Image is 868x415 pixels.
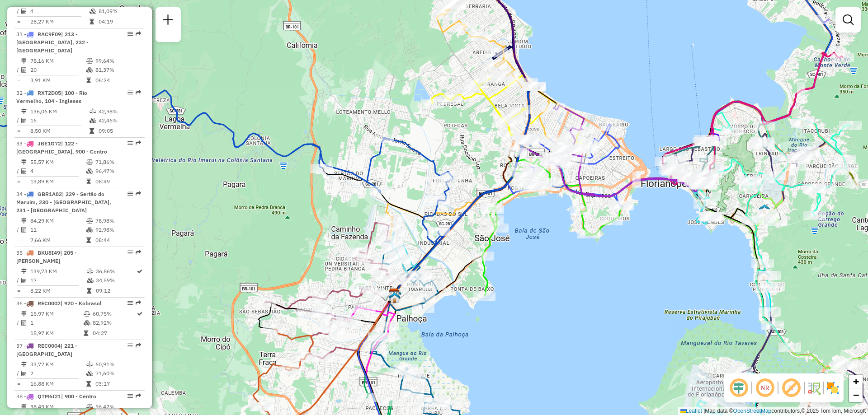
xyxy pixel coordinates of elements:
td: 60,91% [95,360,141,369]
i: Distância Total [21,362,27,367]
span: 37 - [16,342,77,357]
td: = [16,286,21,295]
span: | [703,408,705,414]
td: 09:05 [98,126,141,135]
i: Tempo total em rota [86,381,91,387]
td: 11 [30,225,86,234]
td: 15,97 KM [30,329,83,338]
img: Ilha Centro [759,204,770,215]
a: Zoom in [849,375,863,388]
i: Rota otimizada [137,269,142,274]
em: Opções [127,140,133,146]
td: 06:24 [95,76,141,85]
em: Opções [127,343,133,348]
i: Total de Atividades [21,227,27,233]
i: % de utilização da cubagem [84,320,90,326]
td: 28,27 KM [30,17,89,26]
i: Total de Atividades [21,67,27,73]
td: / [16,318,21,327]
td: = [16,17,21,26]
i: Tempo total em rota [84,331,88,336]
span: 38 - [16,393,96,400]
i: % de utilização do peso [86,58,93,64]
i: Tempo total em rota [86,238,91,243]
td: 71,86% [95,158,141,167]
td: / [16,7,21,16]
em: Opções [127,90,133,95]
i: % de utilização da cubagem [87,278,94,283]
i: % de utilização do peso [87,269,94,274]
i: Total de Atividades [21,371,27,376]
span: RXT2D05 [38,89,61,96]
span: + [853,376,859,387]
i: % de utilização da cubagem [90,118,96,123]
td: = [16,379,21,388]
a: Exibir filtros [839,11,857,29]
i: Distância Total [21,269,27,274]
td: / [16,225,21,234]
a: Zoom out [849,388,863,402]
span: 36 - [16,300,102,307]
td: 92,98% [95,225,141,234]
span: | 221 - [GEOGRAPHIC_DATA] [16,342,77,357]
i: Distância Total [21,109,27,114]
td: 99,64% [95,56,141,65]
img: Exibir/Ocultar setores [826,381,840,395]
td: = [16,76,21,85]
div: Map data © contributors,© 2025 TomTom, Microsoft [678,407,868,415]
td: 34,59% [95,276,136,285]
span: 35 - [16,249,77,264]
td: 78,16 KM [30,56,86,65]
em: Rota exportada [136,140,141,146]
i: % de utilização do peso [86,362,93,367]
td: 20 [30,65,86,75]
i: Total de Atividades [21,9,27,14]
span: JBE1G72 [38,140,61,147]
span: − [853,389,859,401]
i: Tempo total em rota [86,78,91,83]
td: 4 [30,7,89,16]
td: 96,47% [95,167,141,176]
span: BKU8I49 [38,249,60,256]
em: Rota exportada [136,31,141,37]
td: 15,97 KM [30,309,83,318]
td: 81,37% [95,65,141,75]
td: 78,98% [95,216,141,225]
span: | 100 - Rio Vermelho, 104 - Ingleses [16,89,87,104]
td: / [16,369,21,378]
span: Exibir rótulo [780,377,802,399]
span: | 229 - Sertão do Maruim, 230 - [GEOGRAPHIC_DATA], 231 - [GEOGRAPHIC_DATA] [16,191,111,214]
em: Rota exportada [136,250,141,255]
span: Ocultar NR [754,377,776,399]
td: 81,09% [98,7,141,16]
a: OpenStreetMap [733,408,772,414]
em: Rota exportada [136,191,141,196]
em: Rota exportada [136,393,141,399]
i: % de utilização da cubagem [86,227,93,233]
i: Total de Atividades [21,278,27,283]
span: | 920 - Kobrasol [61,300,102,307]
td: = [16,329,21,338]
td: 42,46% [98,116,141,125]
td: 71,60% [95,369,141,378]
td: 82,92% [92,318,136,327]
span: 32 - [16,89,87,104]
em: Rota exportada [136,343,141,348]
i: Rota otimizada [137,311,142,317]
i: Tempo total em rota [86,179,91,184]
em: Opções [127,300,133,306]
td: 8,50 KM [30,126,89,135]
i: Distância Total [21,159,27,165]
td: / [16,167,21,176]
i: Distância Total [21,311,27,317]
i: % de utilização do peso [84,311,90,317]
td: 13,89 KM [30,177,86,186]
i: % de utilização da cubagem [90,9,96,14]
i: % de utilização da cubagem [86,371,93,376]
i: Distância Total [21,404,27,410]
em: Opções [127,250,133,255]
em: Opções [127,393,133,399]
img: CDD Florianópolis [388,288,400,300]
i: % de utilização do peso [90,109,96,114]
td: = [16,126,21,135]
